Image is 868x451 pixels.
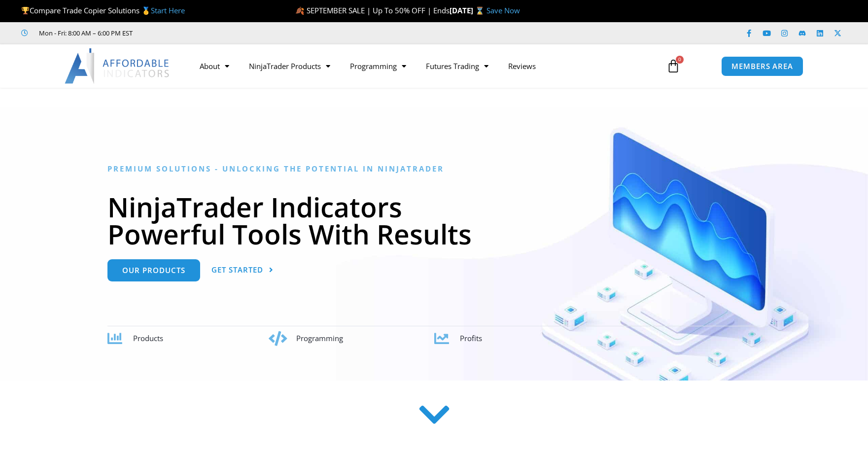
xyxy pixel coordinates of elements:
[190,55,655,77] nav: Menu
[146,28,294,38] iframe: Customer reviews powered by Trustpilot
[416,55,498,77] a: Futures Trading
[107,164,761,173] h6: Premium Solutions - Unlocking the Potential in NinjaTrader
[211,266,263,274] span: Get Started
[296,333,343,343] span: Programming
[721,56,803,76] a: MEMBERS AREA
[36,27,133,39] span: Mon - Fri: 8:00 AM – 6:00 PM EST
[133,333,163,343] span: Products
[460,333,482,343] span: Profits
[22,7,29,14] img: 🏆
[65,48,171,84] img: LogoAI | Affordable Indicators – NinjaTrader
[107,193,761,247] h1: NinjaTrader Indicators Powerful Tools With Results
[239,55,340,77] a: NinjaTrader Products
[122,267,185,274] span: Our Products
[450,5,486,15] strong: [DATE] ⌛
[211,259,274,281] a: Get Started
[190,55,239,77] a: About
[486,5,520,15] a: Save Now
[151,5,185,15] a: Start Here
[731,63,793,70] span: MEMBERS AREA
[498,55,546,77] a: Reviews
[652,52,695,80] a: 0
[107,259,200,281] a: Our Products
[295,5,450,15] span: 🍂 SEPTEMBER SALE | Up To 50% OFF | Ends
[676,56,684,64] span: 0
[340,55,416,77] a: Programming
[21,5,185,15] span: Compare Trade Copier Solutions 🥇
